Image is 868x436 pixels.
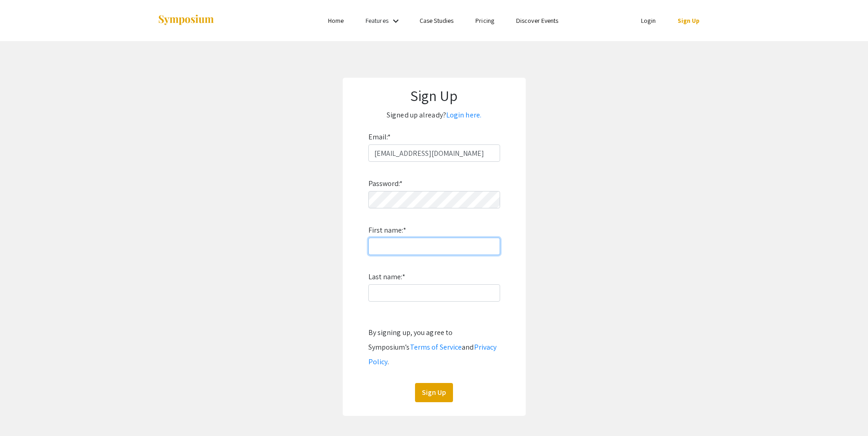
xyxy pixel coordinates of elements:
[352,87,517,104] h1: Sign Up
[420,16,453,25] a: Case Studies
[366,16,388,25] a: Features
[328,16,344,25] a: Home
[368,270,405,284] label: Last name:
[446,110,481,120] a: Login here.
[678,16,700,25] a: Sign Up
[368,176,403,191] label: Password:
[7,395,39,429] iframe: Chat
[415,383,453,402] button: Sign Up
[641,16,656,25] a: Login
[157,14,215,27] img: Symposium by ForagerOne
[368,325,500,369] div: By signing up, you agree to Symposium’s and .
[368,223,406,238] label: First name:
[368,130,391,144] label: Email:
[516,16,559,25] a: Discover Events
[475,16,494,25] a: Pricing
[410,342,462,352] a: Terms of Service
[352,108,517,122] p: Signed up already?
[390,16,401,27] mat-icon: Expand Features list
